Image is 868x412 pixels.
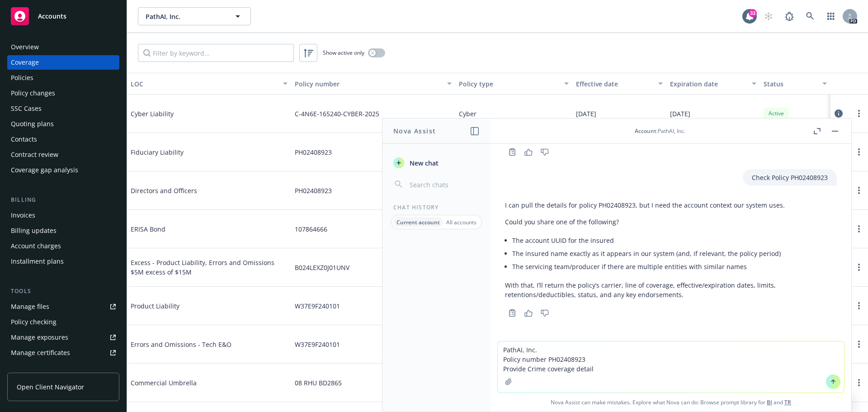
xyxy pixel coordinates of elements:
[396,218,440,226] p: Current account
[11,346,70,360] div: Manage certificates
[38,13,66,20] span: Accounts
[854,262,864,273] a: more
[7,195,119,204] div: Billing
[7,315,119,329] a: Policy checking
[494,393,848,412] span: Nova Assist can make mistakes. Explore what Nova can do: Browse prompt library for and
[11,40,39,54] div: Overview
[11,101,42,116] div: SSC Cases
[670,79,746,89] div: Expiration date
[635,127,656,135] span: Account
[11,147,58,162] div: Contract review
[7,117,119,131] a: Quoting plans
[767,109,785,118] span: Active
[7,239,119,253] a: Account charges
[505,200,837,210] p: I can pull the details for policy PH02408923, but I need the account context our system uses.
[131,301,266,311] span: Product Liability
[146,12,224,21] span: PathAI, Inc.
[854,147,864,157] a: more
[11,132,37,147] div: Contacts
[538,307,552,319] button: Thumbs down
[7,287,119,296] div: Tools
[11,361,53,375] div: Manage BORs
[11,117,54,131] div: Quoting plans
[670,109,690,118] span: [DATE]
[7,86,119,100] a: Policy changes
[323,49,364,57] span: Show active only
[7,346,119,360] a: Manage certificates
[138,44,294,62] input: Filter by keyword...
[784,398,791,406] a: TR
[505,217,837,227] p: Could you share one of the following?
[854,223,864,234] a: more
[576,79,652,89] div: Effective date
[131,224,266,234] span: ERISA Bond
[295,301,340,311] span: W37E9F240101
[7,147,119,162] a: Contract review
[666,73,760,95] button: Expiration date
[498,341,844,393] textarea: PathAI, Inc. Policy number PH02408923 Provide Crime coverage detai
[295,340,340,349] span: W37E9F240101
[131,258,288,277] span: Excess - Product Liability, Errors and Omissions $5M excess of $15M
[408,158,439,168] span: New chat
[822,7,840,25] a: Switch app
[572,73,666,95] button: Effective date
[382,204,491,211] div: Chat History
[127,73,291,95] button: LOC
[854,300,864,311] a: more
[7,361,119,375] a: Manage BORs
[131,186,266,195] span: Directors and Officers
[508,148,516,156] svg: Copy to clipboard
[854,377,864,388] a: more
[295,147,332,157] span: PH02408923
[393,126,436,136] h1: Nova Assist
[7,299,119,314] a: Manage files
[749,9,757,17] div: 33
[11,71,33,85] div: Policies
[7,208,119,223] a: Invoices
[295,79,442,89] div: Policy number
[11,208,35,223] div: Invoices
[854,108,864,119] a: more
[505,280,837,299] p: With that, I’ll return the policy’s carrier, line of coverage, effective/expiration dates, limits...
[512,247,837,260] li: The insured name exactly as it appears in our system (and, if relevant, the policy period)
[11,254,64,269] div: Installment plans
[512,260,837,273] li: The servicing team/producer if there are multiple entities with similar names
[7,4,119,29] a: Accounts
[538,146,552,158] button: Thumbs down
[295,109,379,118] span: C-4N6E-165240-CYBER-2025
[131,340,266,349] span: Errors and Omissions - Tech E&O
[7,132,119,147] a: Contacts
[446,218,476,226] p: All accounts
[11,163,78,177] div: Coverage gap analysis
[11,315,57,329] div: Policy checking
[767,398,772,406] a: BI
[11,55,39,70] div: Coverage
[131,109,266,118] span: Cyber Liability
[11,239,61,253] div: Account charges
[801,7,819,25] a: Search
[131,147,266,157] span: Fiduciary Liability
[752,173,828,182] p: Check Policy PH02408923
[508,309,516,317] svg: Copy to clipboard
[780,7,798,25] a: Report a Bug
[295,186,332,195] span: PH02408923
[11,223,57,238] div: Billing updates
[11,330,68,345] div: Manage exposures
[854,339,864,350] a: more
[854,185,864,196] a: more
[764,79,817,89] div: Status
[576,109,596,118] span: [DATE]
[138,7,251,25] button: PathAI, Inc.
[390,155,483,171] button: New chat
[7,330,119,345] span: Manage exposures
[459,109,476,118] span: Cyber
[7,40,119,54] a: Overview
[459,79,559,89] div: Policy type
[760,73,830,95] button: Status
[7,223,119,238] a: Billing updates
[635,127,685,135] div: : PathAI, Inc.
[11,86,55,100] div: Policy changes
[295,263,349,272] span: B024LEXZ0J01UNV
[7,163,119,177] a: Coverage gap analysis
[7,55,119,70] a: Coverage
